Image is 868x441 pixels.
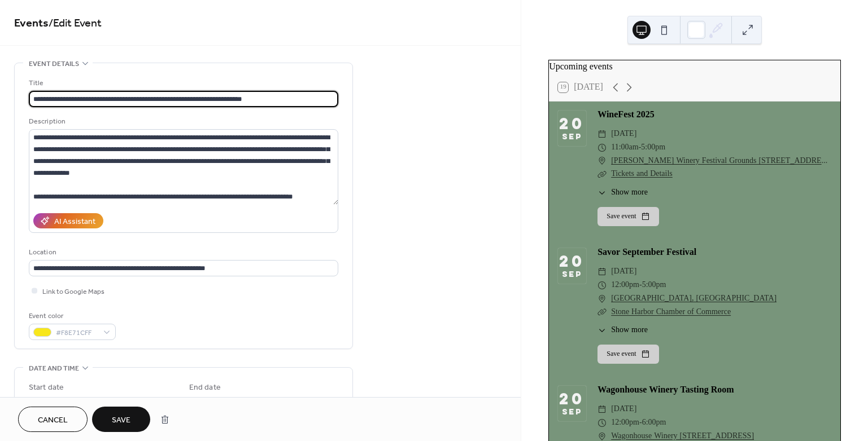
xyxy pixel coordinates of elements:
span: Link to Google Maps [42,286,104,298]
div: ​ [597,265,607,279]
span: Cancel [38,414,68,426]
span: - [639,416,642,430]
span: 5:00pm [641,141,665,155]
div: ​ [597,279,607,292]
div: 20 [559,392,585,406]
div: ​ [597,324,607,336]
span: / Edit Event [49,12,102,34]
span: 11:00am [611,141,638,155]
div: Event color [29,310,114,322]
div: ​ [597,187,607,199]
div: Sep [562,271,582,278]
div: ​ [597,292,607,306]
button: Save [92,407,150,432]
button: ​Show more [597,324,648,336]
div: ​ [597,127,607,141]
span: Date and time [29,363,79,374]
div: ​ [597,155,607,168]
span: #F8E71CFF [56,327,98,339]
span: 12:00pm [611,279,639,292]
a: WineFest 2025 [597,107,655,124]
div: 20 [559,254,585,268]
a: Stone Harbor Chamber of Commerce [611,305,731,320]
div: AI Assistant [54,216,95,228]
div: Location [29,246,336,258]
span: [DATE] [611,127,636,141]
div: Upcoming events [549,60,840,74]
span: Date [29,396,44,408]
span: Time [271,396,287,408]
span: Save [112,414,130,426]
span: Date [189,396,204,408]
a: Tickets and Details [611,166,673,182]
div: Start date [29,382,64,394]
div: ​ [597,141,607,155]
a: Events [14,12,49,34]
button: Save event [597,207,658,226]
div: ​ [597,306,607,319]
div: ​ [597,167,607,181]
span: Time [111,396,127,408]
span: - [639,141,642,155]
a: [PERSON_NAME] Winery Festival Grounds [STREET_ADDRESS][PERSON_NAME] [611,155,831,168]
div: ​ [597,403,607,416]
a: Savor September Festival [597,244,696,261]
div: ​ [597,416,607,430]
div: 20 [559,117,585,131]
span: - [639,279,642,292]
span: 6:00pm [642,416,666,430]
button: Save event [597,345,658,364]
span: Event details [29,58,79,70]
span: [DATE] [611,265,636,279]
span: 5:00pm [642,279,666,292]
div: Title [29,77,336,89]
span: Show more [611,324,648,336]
button: AI Assistant [33,213,103,228]
div: Description [29,116,336,127]
span: [DATE] [611,403,636,416]
span: Show more [611,187,648,199]
span: 12:00pm [611,416,639,430]
button: ​Show more [597,187,648,199]
div: End date [189,382,221,394]
div: Sep [562,408,582,416]
button: Cancel [18,407,88,432]
div: Sep [562,133,582,140]
a: Wagonhouse Winery Tasting Room [597,382,734,399]
a: [GEOGRAPHIC_DATA], [GEOGRAPHIC_DATA] [611,292,777,306]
